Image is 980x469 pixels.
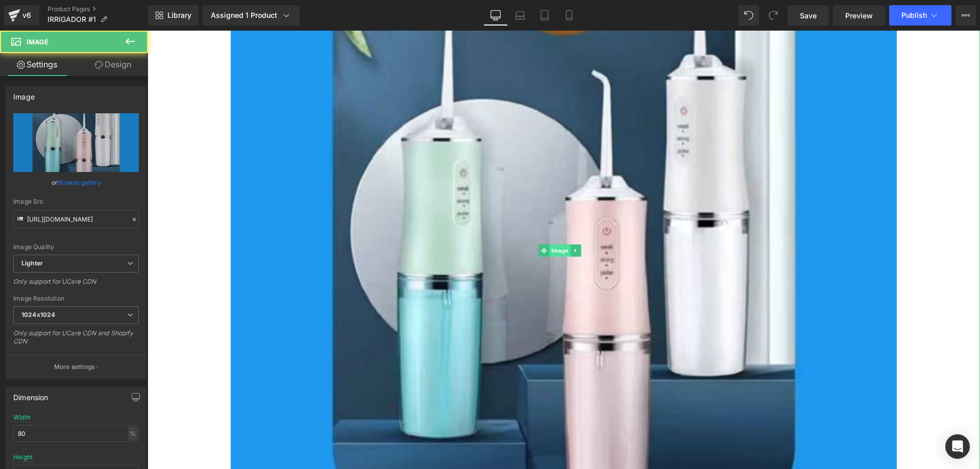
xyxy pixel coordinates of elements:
div: Open Intercom Messenger [945,434,970,459]
div: Image Src [13,198,139,205]
div: Only support for UCare CDN [13,278,139,292]
button: More settings [6,355,146,379]
b: 1024x1024 [21,311,55,318]
div: Only support for UCare CDN and Shopify CDN [13,329,139,352]
span: Publish [901,11,927,19]
div: Assigned 1 Product [211,10,291,20]
div: or [13,177,139,188]
button: More [955,5,976,26]
span: Image [27,38,48,46]
button: Undo [739,5,759,26]
div: Image [13,87,35,101]
span: Image [402,214,423,226]
a: Browse gallery [58,174,101,191]
span: Preview [845,10,873,21]
button: Publish [889,5,951,26]
p: More settings [54,362,95,372]
span: Save [800,10,817,21]
div: v6 [20,9,33,22]
a: Desktop [483,5,508,26]
div: Dimension [13,387,48,402]
div: Image Quality [13,243,139,251]
a: Expand / Collapse [423,214,434,226]
a: v6 [4,5,39,26]
input: Link [13,210,139,228]
a: Laptop [508,5,532,26]
div: Height [13,454,33,461]
a: Product Pages [47,5,148,13]
a: Mobile [557,5,581,26]
span: IRRIGADOR #1 [47,15,96,23]
a: Tablet [532,5,557,26]
a: Preview [833,5,885,26]
b: Lighter [21,259,43,267]
div: % [128,427,137,440]
span: Library [167,11,191,20]
a: Design [76,53,150,76]
a: New Library [148,5,199,26]
div: Width [13,414,31,421]
div: Image Resolution [13,295,139,302]
input: auto [13,425,139,442]
button: Redo [763,5,783,26]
